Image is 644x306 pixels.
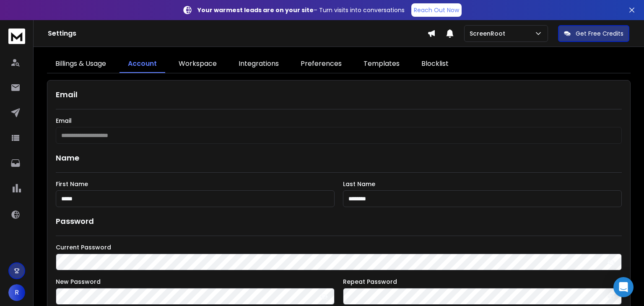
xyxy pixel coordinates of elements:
[8,29,25,44] img: logo
[343,181,622,187] label: Last Name
[613,277,634,297] div: Open Intercom Messenger
[47,55,114,73] a: Billings & Usage
[56,215,94,227] h1: Password
[230,55,287,73] a: Integrations
[56,118,622,124] label: Email
[343,279,622,285] label: Repeat Password
[576,29,623,38] p: Get Free Credits
[292,55,350,73] a: Preferences
[56,181,335,187] label: First Name
[119,55,165,73] a: Account
[56,152,622,164] h1: Name
[8,284,25,301] button: R
[56,89,622,101] h1: Email
[56,279,335,285] label: New Password
[411,3,462,17] a: Reach Out Now
[413,55,457,73] a: Blocklist
[558,25,629,42] button: Get Free Credits
[197,6,314,14] strong: Your warmest leads are on your site
[414,6,459,14] p: Reach Out Now
[197,6,405,14] p: – Turn visits into conversations
[170,55,225,73] a: Workspace
[355,55,408,73] a: Templates
[470,29,509,38] p: ScreenRoot
[48,29,427,39] h1: Settings
[56,244,622,250] label: Current Password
